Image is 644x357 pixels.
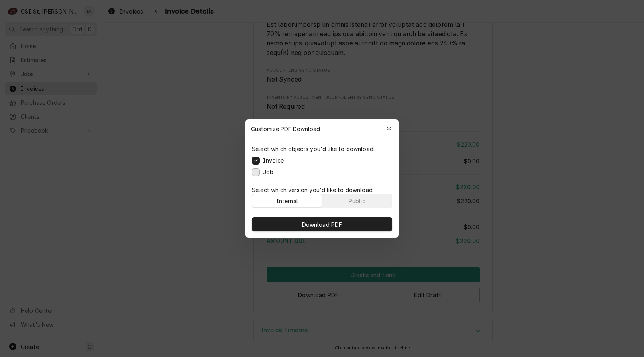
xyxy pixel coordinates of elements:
p: Select which version you'd like to download: [252,186,392,194]
label: Invoice [263,156,284,165]
button: Download PDF [252,217,392,231]
div: Internal [276,197,298,205]
div: Customize PDF Download [245,119,399,138]
p: Select which objects you'd like to download: [252,145,375,153]
div: Public [349,197,365,205]
label: Job [263,168,273,176]
span: Download PDF [300,220,344,229]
